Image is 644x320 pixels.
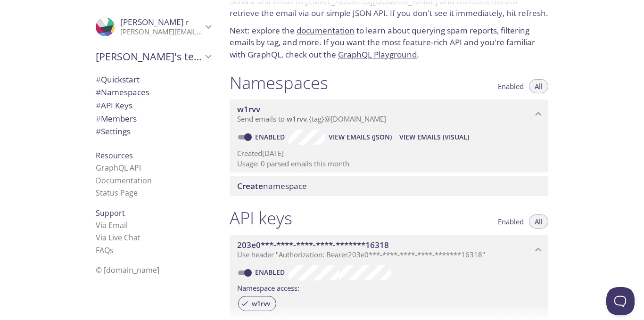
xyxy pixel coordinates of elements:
[297,25,355,36] a: documentation
[96,163,141,173] a: GraphQL API
[96,100,132,111] span: API Keys
[96,100,101,111] span: #
[96,126,131,137] span: Settings
[88,11,218,42] div: Mayank r
[96,126,101,137] span: #
[529,79,548,93] button: All
[237,159,541,169] p: Usage: 0 parsed emails this month
[96,87,149,98] span: Namespaces
[230,72,328,93] h1: Namespaces
[325,130,396,145] button: View Emails (JSON)
[237,181,263,191] span: Create
[492,79,529,93] button: Enabled
[88,44,218,69] div: Mayank's team
[246,299,276,308] span: w1rvv
[96,74,140,85] span: Quickstart
[96,175,152,186] a: Documentation
[237,181,307,191] span: namespace
[254,268,289,277] a: Enabled
[254,132,289,141] a: Enabled
[96,150,133,161] span: Resources
[96,232,140,243] a: Via Live Chat
[88,73,218,86] div: Quickstart
[96,265,159,275] span: © [DOMAIN_NAME]
[120,27,202,37] p: [PERSON_NAME][EMAIL_ADDRESS][DOMAIN_NAME]
[399,131,469,143] span: View Emails (Visual)
[606,287,635,315] iframe: Help Scout Beacon - Open
[238,296,276,311] div: w1rvv
[96,113,101,124] span: #
[237,280,299,294] label: Namespace access:
[237,148,541,158] p: Created [DATE]
[96,245,114,255] a: FAQ
[96,208,125,218] span: Support
[338,49,417,60] a: GraphQL Playground
[230,176,548,196] div: Create namespace
[96,113,137,124] span: Members
[287,114,307,123] span: w1rvv
[88,99,218,112] div: API Keys
[230,99,548,129] div: w1rvv namespace
[329,131,392,143] span: View Emails (JSON)
[529,214,548,229] button: All
[110,245,114,255] span: s
[88,112,218,125] div: Members
[120,16,189,27] span: [PERSON_NAME] r
[230,207,292,229] h1: API keys
[88,125,218,138] div: Team Settings
[96,50,202,63] span: [PERSON_NAME]'s team
[237,114,386,123] span: Send emails to . {tag} @[DOMAIN_NAME]
[88,86,218,99] div: Namespaces
[96,74,101,85] span: #
[230,25,548,61] p: Next: explore the to learn about querying spam reports, filtering emails by tag, and more. If you...
[96,87,101,98] span: #
[237,104,260,115] span: w1rvv
[96,188,138,198] a: Status Page
[96,220,128,230] a: Via Email
[396,130,473,145] button: View Emails (Visual)
[492,214,529,229] button: Enabled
